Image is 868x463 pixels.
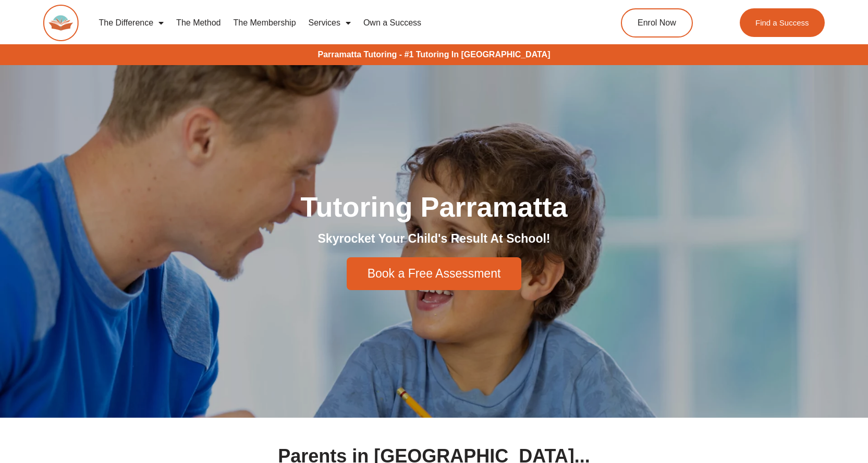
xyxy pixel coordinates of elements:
span: Enrol Now [638,19,676,27]
a: Find a Success [740,8,825,37]
h1: Tutoring Parramatta [142,193,726,221]
a: Own a Success [357,11,427,35]
nav: Menu [92,11,576,35]
a: Enrol Now [621,8,693,37]
a: The Method [170,11,227,35]
a: The Difference [92,11,170,35]
h2: Skyrocket Your Child's Result At School! [142,231,726,247]
a: Book a Free Assessment [347,257,522,290]
span: Find a Success [755,19,809,27]
a: Services [302,11,357,35]
a: The Membership [227,11,302,35]
span: Book a Free Assessment [368,268,501,280]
